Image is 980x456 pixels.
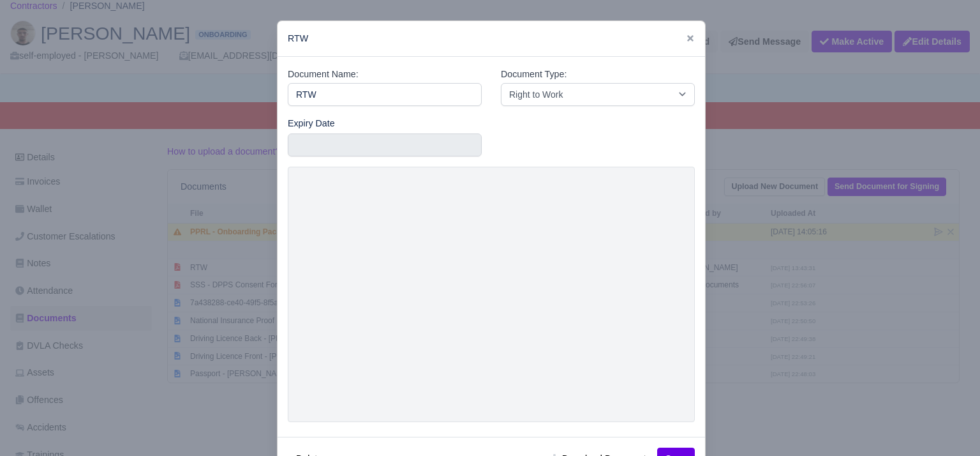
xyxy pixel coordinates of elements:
[278,21,705,57] div: RTW
[288,116,335,131] label: Expiry Date
[916,395,980,456] iframe: Chat Widget
[501,67,567,82] label: Document Type:
[288,67,359,82] label: Document Name:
